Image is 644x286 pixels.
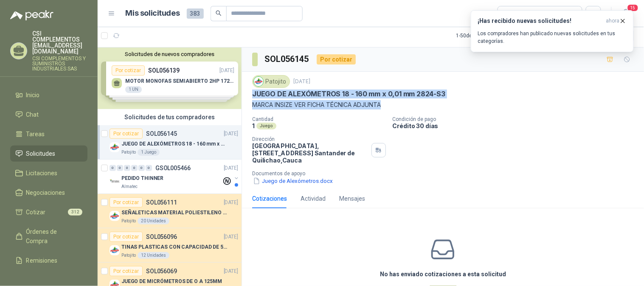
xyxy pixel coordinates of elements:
img: Company Logo [110,245,120,255]
button: 15 [619,6,634,21]
p: PEDIDO THINNER [121,174,163,182]
a: Cotizar312 [10,204,87,220]
div: Solicitudes de tus compradores [98,109,242,125]
div: Por cotizar [110,129,143,139]
span: Chat [26,110,39,119]
div: Por cotizar [110,197,143,207]
h3: No has enviado cotizaciones a esta solicitud [380,269,506,279]
p: Almatec [121,183,138,190]
img: Company Logo [110,142,120,152]
h3: ¡Has recibido nuevas solicitudes! [478,17,603,25]
div: 0 [110,165,116,171]
span: Cotizar [26,207,46,217]
span: Tareas [26,129,45,139]
a: Negociaciones [10,185,87,201]
p: [DATE] [224,130,238,138]
p: TINAS PLASTICAS CON CAPACIDAD DE 50 KG [121,243,227,251]
p: Crédito 30 días [393,122,641,129]
div: Por cotizar [317,54,356,64]
p: SOL056145 [146,131,177,137]
p: Condición de pago [393,116,641,122]
p: SOL056069 [146,268,177,274]
button: Solicitudes de nuevos compradores [101,51,238,57]
div: 1 - 50 de 286 [456,29,509,42]
div: 0 [131,165,138,171]
p: Patojito [121,252,136,259]
span: Negociaciones [26,188,65,197]
span: Órdenes de Compra [26,227,79,246]
span: Solicitudes [26,149,56,158]
p: GSOL005466 [155,165,191,171]
p: 1 [252,122,255,129]
p: [DATE] [224,267,238,275]
div: Juego [256,123,276,129]
span: search [216,10,222,16]
div: Mensajes [339,194,365,203]
p: SOL056096 [146,234,177,240]
span: Licitaciones [26,168,58,178]
span: Remisiones [26,256,58,265]
a: Por cotizarSOL056145[DATE] Company LogoJUEGO DE ALEXÓMETROS 18 - 160 mm x 0,01 mm 2824-S3Patojito... [98,125,242,160]
p: [DATE] [293,78,310,86]
span: ahora [606,17,620,25]
img: Logo peakr [10,10,53,20]
div: 1 Juego [138,149,160,156]
a: Remisiones [10,252,87,269]
span: Inicio [26,90,40,100]
div: Por cotizar [110,232,143,242]
div: Patojito [252,75,290,88]
a: Por cotizarSOL056096[DATE] Company LogoTINAS PLASTICAS CON CAPACIDAD DE 50 KGPatojito12 Unidades [98,228,242,263]
a: Solicitudes [10,146,87,162]
img: Company Logo [254,77,263,86]
p: [DATE] [224,233,238,241]
p: Los compradores han publicado nuevas solicitudes en tus categorías. [478,30,627,45]
div: 0 [117,165,123,171]
p: Cantidad [252,116,386,122]
a: Inicio [10,87,87,103]
a: 0 0 0 0 0 0 GSOL005466[DATE] Company LogoPEDIDO THINNERAlmatec [110,163,240,190]
img: Company Logo [110,211,120,221]
p: JUEGO DE ALEXÓMETROS 18 - 160 mm x 0,01 mm 2824-S3 [121,140,227,148]
div: 0 [146,165,152,171]
p: SEÑALETICAS MATERIAL POLIESTILENO CON VINILO LAMINADO CALIBRE 60 [121,209,227,217]
button: Juego de Alexómetros.docx [252,177,334,185]
a: Licitaciones [10,165,87,181]
p: CSI COMPLEMENTOS Y SUMINISTROS INDUSTRIALES SAS [32,56,87,71]
p: CSI COMPLEMENTOS [EMAIL_ADDRESS][DOMAIN_NAME] [32,31,87,54]
p: JUEGO DE MICRÓMETROS DE O A 125MM [121,278,222,286]
p: MARCA INSIZE VER FICHA TÉCNICA ADJUNTA [252,100,634,109]
p: [DATE] [224,199,238,207]
p: Patojito [121,218,136,224]
div: Todas [503,9,521,18]
div: 0 [124,165,130,171]
div: 12 Unidades [138,252,169,259]
div: 20 Unidades [138,218,169,224]
span: 312 [68,209,82,216]
div: Por cotizar [110,266,143,276]
p: [GEOGRAPHIC_DATA], [STREET_ADDRESS] Santander de Quilichao , Cauca [252,142,368,164]
p: Dirección [252,136,368,142]
a: Chat [10,107,87,123]
h3: SOL056145 [264,53,310,66]
div: Cotizaciones [252,194,287,203]
p: [DATE] [224,164,238,172]
p: JUEGO DE ALEXÓMETROS 18 - 160 mm x 0,01 mm 2824-S3 [252,90,445,98]
h1: Mis solicitudes [126,7,180,20]
p: Patojito [121,149,136,156]
a: Tareas [10,126,87,142]
span: 15 [627,4,639,12]
span: 383 [187,8,204,19]
div: 0 [138,165,145,171]
p: SOL056111 [146,199,177,205]
a: Órdenes de Compra [10,224,87,249]
img: Company Logo [110,177,120,187]
button: ¡Has recibido nuevas solicitudes!ahora Los compradores han publicado nuevas solicitudes en tus ca... [471,10,634,52]
div: Actividad [301,194,326,203]
p: Documentos de apoyo [252,171,641,177]
a: Por cotizarSOL056111[DATE] Company LogoSEÑALETICAS MATERIAL POLIESTILENO CON VINILO LAMINADO CALI... [98,194,242,228]
div: Solicitudes de nuevos compradoresPor cotizarSOL056139[DATE] MOTOR MONOFAS SEMIABIERTO 2HP 1720RPM... [98,48,242,109]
